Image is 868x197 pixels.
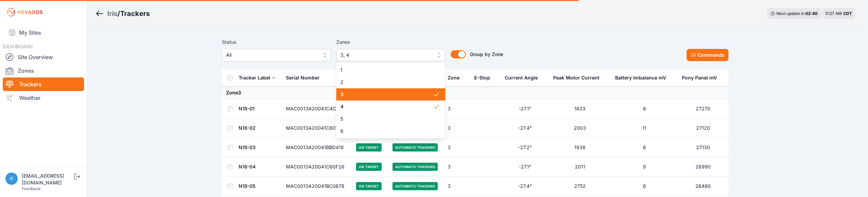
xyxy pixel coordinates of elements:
[340,128,433,135] span: 6
[340,67,433,73] span: 1
[340,115,433,122] span: 5
[340,91,433,98] span: 3
[340,51,432,59] span: 3, 4
[340,79,433,86] span: 2
[340,103,433,110] span: 4
[336,62,445,139] div: 3, 4
[336,49,445,61] button: 3, 4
